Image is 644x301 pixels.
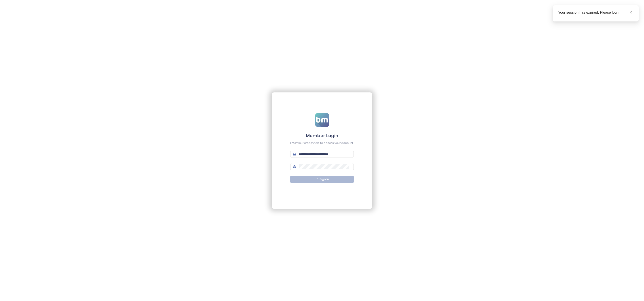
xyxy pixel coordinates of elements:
[315,177,318,181] span: loading
[290,141,354,145] div: Enter your credentials to access your account.
[290,132,354,139] h4: Member Login
[320,177,329,181] span: Sign In
[293,165,296,168] span: lock
[290,176,354,183] button: Sign In
[629,11,632,14] span: close
[293,153,296,156] span: mail
[558,10,633,15] div: Your session has expired. Please log in.
[315,113,329,127] img: logo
